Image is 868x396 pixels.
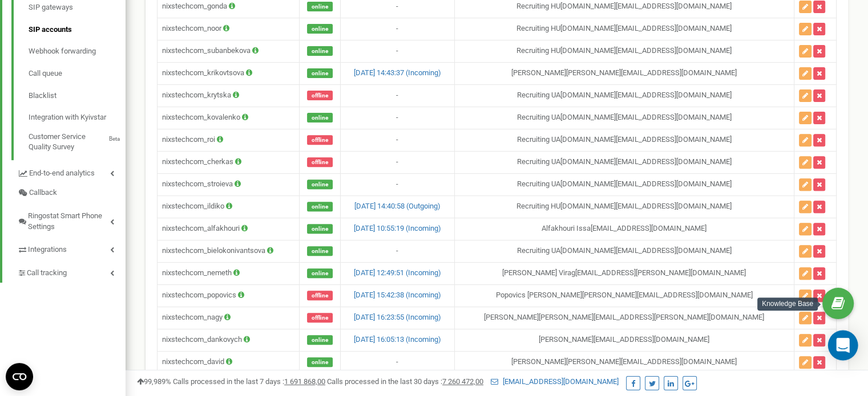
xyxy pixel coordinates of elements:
[454,40,794,62] td: Recruiting HU [DOMAIN_NAME][EMAIL_ADDRESS][DOMAIN_NAME]
[454,107,794,129] td: Recruiting UA [DOMAIN_NAME][EMAIL_ADDRESS][DOMAIN_NAME]
[341,40,454,62] td: -
[454,284,794,307] td: Popovics [PERSON_NAME] [PERSON_NAME][EMAIL_ADDRESS][DOMAIN_NAME]
[17,160,126,183] a: End-to-end analytics
[137,377,171,386] span: 99,989%
[828,330,858,361] div: Open Intercom Messenger
[158,284,300,307] td: nixstechcom_popovics
[442,377,483,386] u: 7 260 472,00
[454,129,794,151] td: Recruiting UA [DOMAIN_NAME][EMAIL_ADDRESS][DOMAIN_NAME]
[354,224,441,232] a: [DATE] 10:55:19 (Incoming)
[341,107,454,129] td: -
[28,211,110,232] span: Ringostat Smart Phone Settings
[307,202,333,211] span: online
[29,19,126,41] a: SIP accounts
[354,291,441,299] a: [DATE] 15:42:38 (Incoming)
[173,377,325,386] span: Calls processed in the last 7 days :
[454,173,794,195] td: Recruiting UA [DOMAIN_NAME][EMAIL_ADDRESS][DOMAIN_NAME]
[29,63,126,85] a: Call queue
[158,329,300,351] td: nixstechcom_dankovych
[27,268,67,279] span: Call tracking
[354,335,441,344] a: [DATE] 16:05:13 (Incoming)
[307,91,333,100] span: offline
[307,24,333,34] span: online
[341,351,454,373] td: -
[354,68,441,77] a: [DATE] 14:43:37 (Incoming)
[158,307,300,329] td: nixstechcom_nagy
[307,268,333,278] span: online
[29,85,126,107] a: Blacklist
[17,183,126,203] a: Callback
[341,84,454,107] td: -
[454,307,794,329] td: [PERSON_NAME] [PERSON_NAME][EMAIL_ADDRESS][PERSON_NAME][DOMAIN_NAME]
[29,187,57,198] span: Callback
[354,268,441,277] a: [DATE] 12:49:51 (Incoming)
[341,18,454,40] td: -
[341,151,454,173] td: -
[158,84,300,107] td: nixstechcom_krytska
[307,179,333,189] span: online
[29,168,95,179] span: End-to-end analytics
[454,240,794,262] td: Recruiting UA [DOMAIN_NAME][EMAIL_ADDRESS][DOMAIN_NAME]
[29,107,126,129] a: Integration with Kyivstar
[354,313,441,321] a: [DATE] 16:23:55 (Incoming)
[307,313,333,322] span: offline
[307,335,333,345] span: online
[6,363,33,390] button: Open CMP widget
[307,2,333,11] span: online
[491,377,619,386] a: [EMAIL_ADDRESS][DOMAIN_NAME]
[307,68,333,78] span: online
[454,218,794,240] td: Alfakhouri Issa [EMAIL_ADDRESS][DOMAIN_NAME]
[307,113,333,123] span: online
[158,218,300,240] td: nixstechcom_alfakhouri
[454,62,794,84] td: [PERSON_NAME] [PERSON_NAME][EMAIL_ADDRESS][DOMAIN_NAME]
[327,377,483,386] span: Calls processed in the last 30 days :
[29,129,126,153] a: Customer Service Quality SurveyBeta
[341,173,454,195] td: -
[307,357,333,367] span: online
[158,62,300,84] td: nixstechcom_krikovtsova
[757,297,818,311] div: Knowledge Base
[158,262,300,284] td: nixstechcom_nemeth
[454,151,794,173] td: Recruiting UA [DOMAIN_NAME][EMAIL_ADDRESS][DOMAIN_NAME]
[307,46,333,56] span: online
[284,377,325,386] u: 1 691 868,00
[158,173,300,195] td: nixstechcom_stroieva
[17,203,126,236] a: Ringostat Smart Phone Settings
[454,351,794,373] td: [PERSON_NAME] [PERSON_NAME][EMAIL_ADDRESS][DOMAIN_NAME]
[158,240,300,262] td: nixstechcom_bielokonivantsova
[341,240,454,262] td: -
[354,202,441,210] a: [DATE] 14:40:58 (Outgoing)
[454,329,794,351] td: [PERSON_NAME] [EMAIL_ADDRESS][DOMAIN_NAME]
[158,129,300,151] td: nixstechcom_roi
[158,18,300,40] td: nixstechcom_noor
[158,195,300,218] td: nixstechcom_ildiko
[158,351,300,373] td: nixstechcom_david
[307,246,333,256] span: online
[17,260,126,283] a: Call tracking
[307,224,333,234] span: online
[158,151,300,173] td: nixstechcom_cherkas
[454,195,794,218] td: Recruiting HU [DOMAIN_NAME][EMAIL_ADDRESS][DOMAIN_NAME]
[307,157,333,167] span: offline
[454,18,794,40] td: Recruiting HU [DOMAIN_NAME][EMAIL_ADDRESS][DOMAIN_NAME]
[17,236,126,260] a: Integrations
[307,291,333,300] span: offline
[307,135,333,145] span: offline
[158,40,300,62] td: nixstechcom_subanbekova
[454,262,794,284] td: [PERSON_NAME] Virag [EMAIL_ADDRESS][PERSON_NAME][DOMAIN_NAME]
[29,40,126,63] a: Webhook forwarding
[158,107,300,129] td: nixstechcom_kovalenko
[454,84,794,107] td: Recruiting UA [DOMAIN_NAME][EMAIL_ADDRESS][DOMAIN_NAME]
[341,129,454,151] td: -
[28,244,67,255] span: Integrations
